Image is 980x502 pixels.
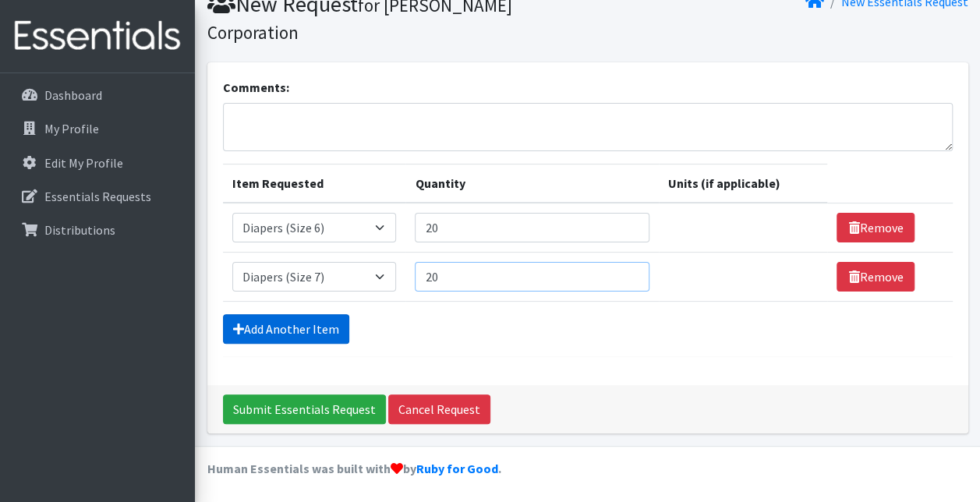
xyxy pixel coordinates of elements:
[388,394,490,424] a: Cancel Request
[207,461,501,476] strong: Human Essentials was built with by .
[416,461,498,476] a: Ruby for Good
[44,87,102,103] p: Dashboard
[223,78,289,97] label: Comments:
[44,155,123,171] p: Edit My Profile
[6,10,189,62] img: HumanEssentials
[6,113,189,144] a: My Profile
[837,213,915,242] a: Remove
[44,121,99,136] p: My Profile
[837,262,915,292] a: Remove
[6,181,189,212] a: Essentials Requests
[6,214,189,246] a: Distributions
[44,189,151,204] p: Essentials Requests
[44,222,115,238] p: Distributions
[223,164,406,203] th: Item Requested
[659,164,828,203] th: Units (if applicable)
[6,147,189,179] a: Edit My Profile
[223,394,386,424] input: Submit Essentials Request
[405,164,658,203] th: Quantity
[6,80,189,111] a: Dashboard
[223,314,349,344] a: Add Another Item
